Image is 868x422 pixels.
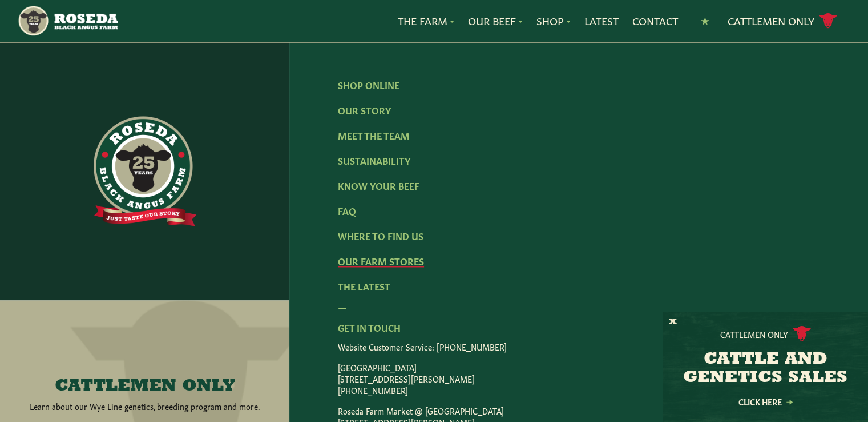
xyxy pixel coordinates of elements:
[338,229,423,242] a: Where To Find Us
[468,14,523,29] a: Our Beef
[669,316,677,328] button: X
[728,11,837,31] a: Cattlemen Only
[720,328,788,340] p: Cattlemen Only
[338,129,410,141] a: Meet The Team
[338,78,399,91] a: Shop Online
[338,361,820,396] p: [GEOGRAPHIC_DATA] [STREET_ADDRESS][PERSON_NAME] [PHONE_NUMBER]
[584,14,619,29] a: Latest
[338,300,820,313] div: —
[94,116,196,226] img: https://roseda.com/wp-content/uploads/2021/06/roseda-25-full@2x.png
[338,280,390,292] a: The Latest
[338,341,820,352] p: Website Customer Service: [PHONE_NUMBER]
[714,398,817,405] a: Click Here
[338,154,410,166] a: Sustainability
[398,14,454,29] a: The Farm
[536,14,571,29] a: Shop
[24,377,265,412] a: CATTLEMEN ONLY Learn about our Wye Line genetics, breeding program and more.
[17,5,117,37] img: https://roseda.com/wp-content/uploads/2021/05/roseda-25-header.png
[338,179,419,192] a: Know Your Beef
[632,14,678,29] a: Contact
[30,400,260,412] p: Learn about our Wye Line genetics, breeding program and more.
[55,377,235,396] h4: CATTLEMEN ONLY
[793,326,811,341] img: cattle-icon.svg
[677,351,854,387] h3: CATTLE AND GENETICS SALES
[338,204,356,217] a: FAQ
[338,103,391,116] a: Our Story
[338,254,424,267] a: Our Farm Stores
